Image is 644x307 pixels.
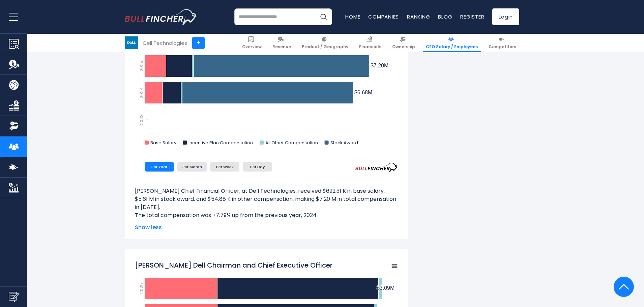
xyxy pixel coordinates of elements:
span: Overview [242,44,262,50]
img: bullfincher logo [125,9,197,25]
a: Product / Geography [299,34,351,52]
button: Search [315,8,332,25]
a: + [192,37,205,49]
a: Overview [239,34,265,52]
span: Show less [135,223,398,232]
a: Financials [356,34,384,52]
li: Per Year [145,162,174,172]
tspan: $7.20M [371,63,388,68]
a: Go to homepage [125,9,197,25]
div: Dell Technologies [143,39,187,47]
a: Ranking [407,13,430,20]
li: Per Day [243,162,272,172]
a: Companies [368,13,399,20]
text: 2024 [138,87,145,98]
li: Per Month [177,162,207,172]
p: [PERSON_NAME] Chief Financial Officer, at Dell Technologies, received $692.31 K in base salary, $... [135,187,398,211]
img: Ownership [9,121,19,131]
text: 2025 [138,61,145,71]
span: Ownership [392,44,415,50]
a: Register [460,13,484,20]
img: DELL logo [125,36,138,49]
a: CEO Salary / Employees [423,34,481,52]
text: Incentive Plan Compensation [188,140,253,146]
tspan: $6.68M [354,90,372,95]
a: Ownership [389,34,418,52]
text: Stock Award [330,140,358,146]
tspan: [PERSON_NAME] Dell Chairman and Chief Executive Officer [135,260,332,270]
text: 2025 [138,283,145,294]
a: Login [492,8,519,25]
span: CEO Salary / Employees [426,44,478,50]
span: Financials [359,44,381,50]
tspan: $3.09M [377,285,394,291]
text: - [146,117,148,122]
p: The total compensation was +7.79% up from the previous year, 2024. [135,211,398,219]
a: Revenue [269,34,294,52]
text: All Other Compensation [265,140,318,146]
a: Competitors [486,34,519,52]
span: Product / Geography [302,44,348,50]
text: 2023 [138,114,145,125]
a: Home [345,13,360,20]
text: Base Salary [150,140,177,146]
svg: Yvonne McGill Chief Financial Officer [135,35,398,153]
span: Competitors [489,44,516,50]
li: Per Week [210,162,239,172]
span: Revenue [272,44,291,50]
a: Blog [438,13,452,20]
